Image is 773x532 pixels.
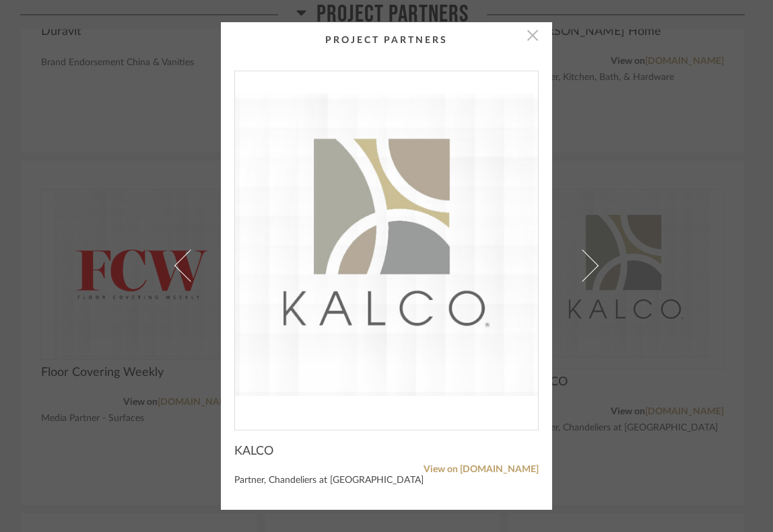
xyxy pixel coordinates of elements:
[234,464,539,476] a: View on [DOMAIN_NAME]
[234,444,273,459] span: KALCO
[235,71,538,419] img: 50349ca5-a487-43b1-8a42-bb8b25446dda_1000x1000.jpg
[235,71,538,419] div: 0
[234,476,539,486] div: Partner, Chandeliers at [GEOGRAPHIC_DATA]
[519,22,546,49] button: Close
